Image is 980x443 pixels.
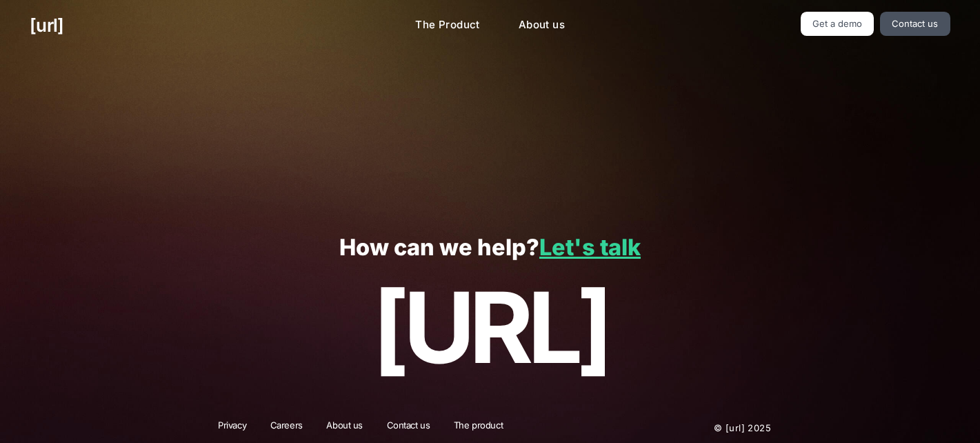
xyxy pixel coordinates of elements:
a: [URL] [30,12,63,39]
a: The Product [404,12,491,39]
a: Careers [261,419,312,437]
a: The product [445,419,512,437]
a: Privacy [209,419,255,437]
a: Let's talk [539,234,641,261]
a: About us [317,419,372,437]
a: Get a demo [801,12,874,36]
a: Contact us [880,12,950,36]
a: About us [508,12,576,39]
a: Contact us [378,419,439,437]
p: [URL] [30,273,950,383]
p: © [URL] 2025 [630,419,771,437]
p: How can we help? [30,235,950,261]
